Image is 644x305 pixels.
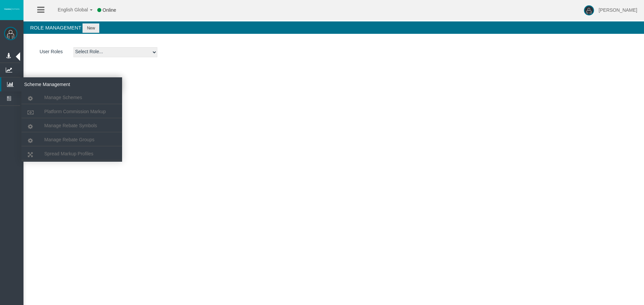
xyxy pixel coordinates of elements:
[21,120,122,132] a: Manage Rebate Symbols
[44,95,82,100] span: Manage Schemes
[44,137,94,142] span: Manage Rebate Groups
[49,7,88,12] span: English Global
[3,8,20,10] img: logo.svg
[44,123,97,128] span: Manage Rebate Symbols
[44,151,93,156] span: Spread Markup Profiles
[21,134,122,146] a: Manage Rebate Groups
[599,7,637,13] span: [PERSON_NAME]
[584,5,594,15] img: user-image
[19,77,85,91] span: Scheme Management
[21,105,122,118] a: Platform Commission Markup
[44,109,106,114] span: Platform Commission Markup
[21,91,122,103] a: Manage Schemes
[103,7,116,13] span: Online
[1,77,122,91] a: Scheme Management
[30,48,72,56] label: User Roles
[30,25,81,30] span: Role Management
[83,23,99,33] button: New
[21,148,122,160] a: Spread Markup Profiles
